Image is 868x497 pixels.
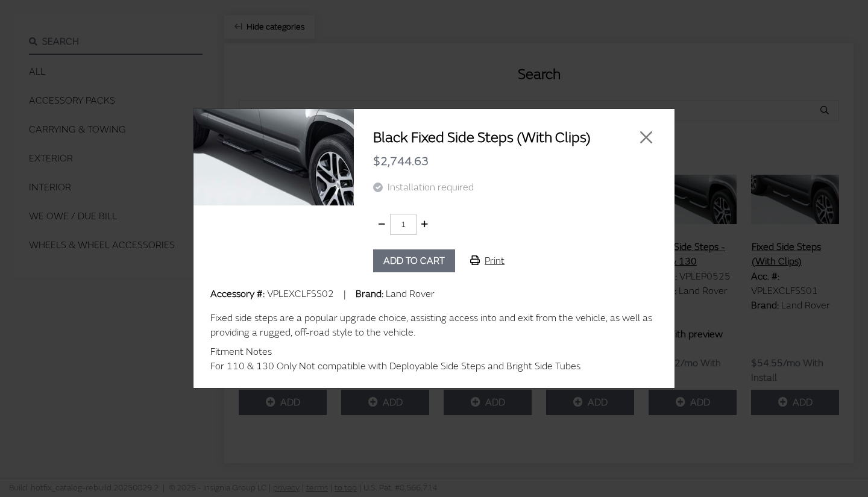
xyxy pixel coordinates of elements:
[210,311,658,340] div: Fixed side steps are a popular upgrade choice, assisting access into and exit from the vehicle, a...
[210,345,272,359] label: Fitment Notes
[344,288,346,300] span: |
[388,181,474,193] span: Installation required
[386,288,435,300] span: Land Rover
[373,128,606,148] h2: Black Fixed Side Steps (With Clips)
[267,288,334,300] span: VPLEXCLFSS02
[373,148,655,175] div: $2,744.63
[460,249,515,272] button: Print
[356,287,383,301] label: Brand:
[210,287,265,301] label: Accessory #:
[637,128,655,146] button: Close
[210,359,658,374] div: For 110 & 130 Only Not compatible with Deployable Side Steps and Bright Side Tubes
[373,249,455,272] button: Add to cart
[193,108,354,205] img: Image for Black Fixed Side Steps (With Clips)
